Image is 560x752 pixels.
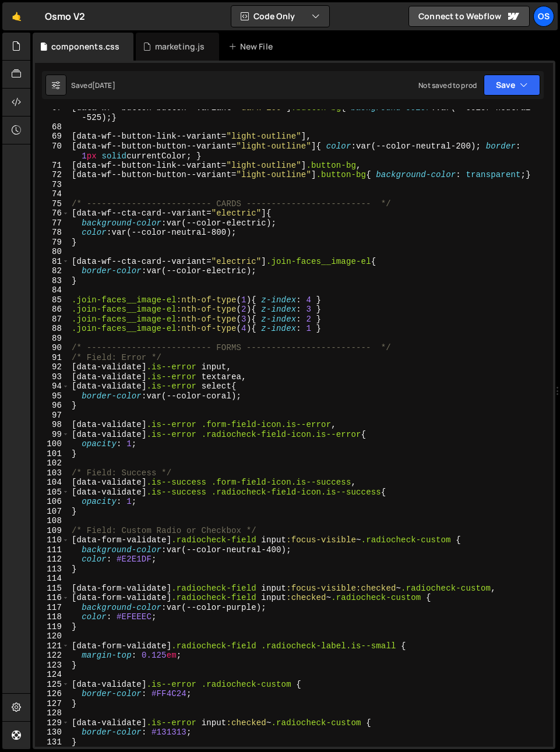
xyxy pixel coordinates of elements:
[35,718,69,728] div: 129
[35,612,69,622] div: 118
[35,362,69,372] div: 92
[35,737,69,747] div: 131
[35,497,69,507] div: 106
[35,439,69,449] div: 100
[35,488,69,497] div: 105
[35,689,69,699] div: 126
[45,9,85,23] div: Osmo V2
[35,199,69,209] div: 75
[2,2,31,30] a: 🤙
[35,507,69,517] div: 107
[35,305,69,315] div: 86
[35,555,69,564] div: 112
[35,276,69,286] div: 83
[35,238,69,248] div: 79
[35,458,69,468] div: 102
[35,170,69,180] div: 72
[35,391,69,401] div: 95
[35,228,69,238] div: 78
[35,680,69,690] div: 125
[35,257,69,267] div: 81
[35,478,69,488] div: 104
[35,411,69,421] div: 97
[35,266,69,276] div: 82
[35,324,69,334] div: 88
[35,516,69,526] div: 108
[533,6,554,27] a: Os
[231,6,329,27] button: Code Only
[35,449,69,459] div: 101
[35,315,69,324] div: 87
[35,382,69,391] div: 94
[35,535,69,545] div: 110
[35,142,69,161] div: 70
[51,41,119,52] div: components.css
[35,218,69,228] div: 77
[408,6,530,27] a: Connect to Webflow
[35,180,69,190] div: 73
[35,699,69,709] div: 127
[35,343,69,353] div: 90
[35,622,69,632] div: 119
[35,430,69,440] div: 99
[35,603,69,613] div: 117
[35,631,69,641] div: 120
[35,545,69,555] div: 111
[35,708,69,718] div: 128
[35,641,69,651] div: 121
[35,670,69,680] div: 124
[35,161,69,171] div: 71
[35,132,69,142] div: 69
[35,372,69,382] div: 93
[35,353,69,363] div: 91
[155,41,205,52] div: marketing.js
[35,584,69,594] div: 115
[35,247,69,257] div: 80
[71,80,115,90] div: Saved
[35,401,69,411] div: 96
[35,122,69,132] div: 68
[35,295,69,305] div: 85
[35,285,69,295] div: 84
[418,80,477,90] div: Not saved to prod
[35,468,69,478] div: 103
[35,651,69,661] div: 122
[35,420,69,430] div: 98
[35,189,69,199] div: 74
[35,526,69,536] div: 109
[35,593,69,603] div: 116
[35,564,69,574] div: 113
[35,334,69,344] div: 89
[484,75,540,96] button: Save
[35,103,69,122] div: 67
[35,574,69,584] div: 114
[228,41,277,52] div: New File
[35,728,69,737] div: 130
[92,80,115,90] div: [DATE]
[35,209,69,218] div: 76
[35,661,69,670] div: 123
